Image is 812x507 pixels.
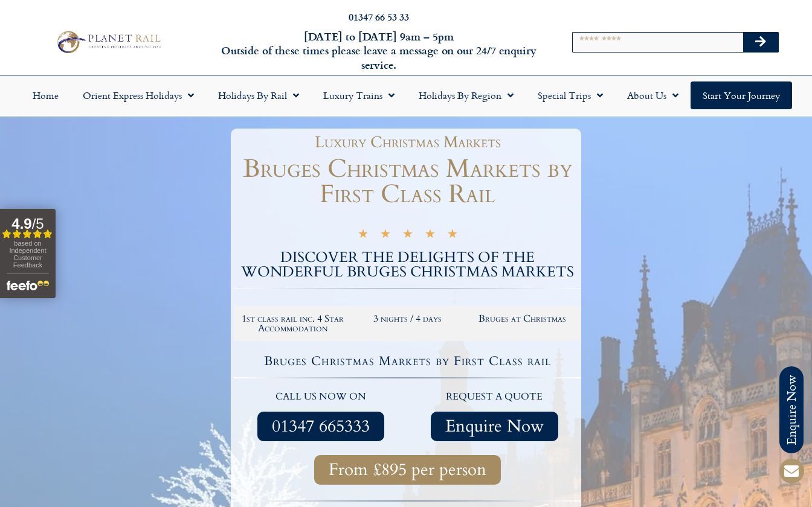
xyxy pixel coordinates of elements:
[234,156,581,207] h1: Bruges Christmas Markets by First Class Rail
[21,81,71,109] a: Home
[311,81,407,109] a: Luxury Trains
[240,389,402,405] p: call us now on
[615,81,691,109] a: About Us
[402,229,413,243] i: ★
[425,229,436,243] i: ★
[743,33,778,52] button: Search
[314,455,501,485] a: From £895 per person
[358,227,458,243] div: 5/5
[329,462,486,477] span: From £895 per person
[234,250,581,279] h2: DISCOVER THE DELIGHTS OF THE WONDERFUL BRUGES CHRISTMAS MARKETS
[358,229,369,243] i: ★
[219,30,538,72] h6: [DATE] to [DATE] 9am – 5pm Outside of these times please leave a message on our 24/7 enquiry serv...
[380,229,391,243] i: ★
[407,81,526,109] a: Holidays by Region
[272,419,370,434] span: 01347 665333
[431,412,558,441] a: Enquire Now
[53,28,163,56] img: Planet Rail Train Holidays Logo
[242,314,344,333] h2: 1st class rail inc. 4 Star Accommodation
[71,81,206,109] a: Orient Express Holidays
[691,81,792,109] a: Start your Journey
[240,135,575,150] h1: Luxury Christmas Markets
[356,314,459,324] h2: 3 nights / 4 days
[206,81,311,109] a: Holidays by Rail
[471,314,573,324] h2: Bruges at Christmas
[445,419,544,434] span: Enquire Now
[414,389,576,405] p: request a quote
[349,10,409,24] a: 01347 66 53 33
[6,81,806,109] nav: Menu
[526,81,615,109] a: Special Trips
[447,229,458,243] i: ★
[257,412,384,441] a: 01347 665333
[236,355,579,368] h4: Bruges Christmas Markets by First Class rail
